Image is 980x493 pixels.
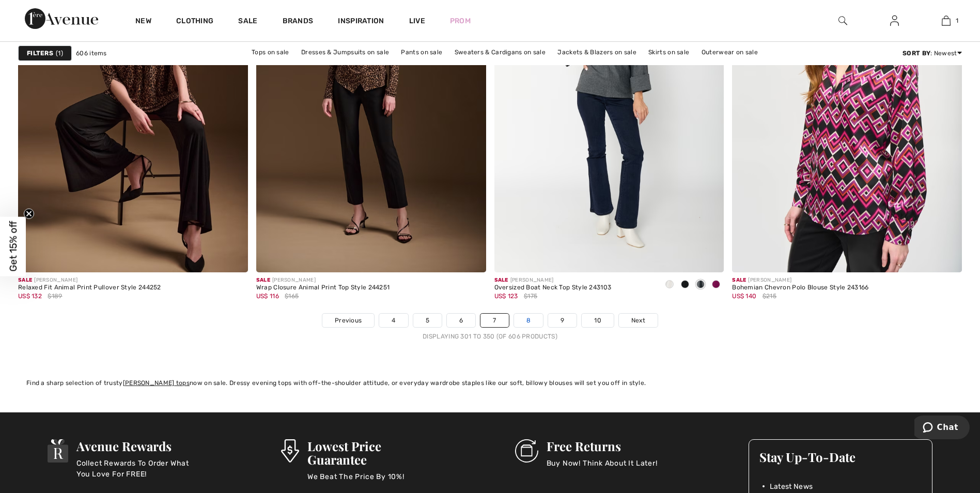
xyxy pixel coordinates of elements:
[548,314,577,327] a: 9
[515,439,538,463] img: Free Returns
[238,17,257,27] a: Sale
[27,49,53,58] strong: Filters
[890,14,899,27] img: My Info
[76,49,107,58] span: 606 items
[732,277,746,283] span: Sale
[770,481,813,492] span: Latest News
[135,17,151,27] a: New
[281,439,299,463] img: Lowest Price Guarantee
[18,332,962,341] div: Displaying 301 to 350 (of 606 products)
[409,16,425,26] a: Live
[494,284,612,291] div: Oversized Boat Neck Top Style 243103
[25,8,98,29] img: 1ère Avenue
[338,17,384,27] span: Inspiration
[256,276,390,284] div: [PERSON_NAME]
[123,379,190,387] a: [PERSON_NAME] tops
[547,439,658,453] h3: Free Returns
[942,14,951,27] img: My Bag
[18,276,161,284] div: [PERSON_NAME]
[662,276,677,294] div: Vanilla/Vanilla
[296,45,394,59] a: Dresses & Jumpsuits on sale
[732,284,868,291] div: Bohemian Chevron Polo Blouse Style 243166
[494,292,518,300] span: US$ 123
[307,471,437,492] p: We Beat The Price By 10%!
[449,45,551,59] a: Sweaters & Cardigans on sale
[24,209,34,219] button: Close teaser
[307,439,437,466] h3: Lowest Price Guarantee
[256,277,270,283] span: Sale
[903,49,962,58] div: : Newest
[494,276,612,284] div: [PERSON_NAME]
[56,49,63,58] span: 1
[447,314,475,327] a: 6
[619,314,658,327] a: Next
[524,291,537,301] span: $175
[18,313,962,341] nav: Page navigation
[552,45,642,59] a: Jackets & Blazers on sale
[956,16,958,25] span: 1
[285,291,299,301] span: $165
[677,276,693,294] div: Black/Black
[914,415,970,441] iframe: Opens a widget where you can chat to one of our agents
[582,314,614,327] a: 10
[246,45,294,59] a: Tops on sale
[256,292,279,300] span: US$ 116
[708,276,724,294] div: Empress/black
[514,314,543,327] a: 8
[450,16,471,26] a: Prom
[903,50,930,57] strong: Sort By
[18,292,42,300] span: US$ 132
[763,291,776,301] span: $215
[26,378,954,388] div: Find a sharp selection of trusty now on sale. Dressy evening tops with off-the-shoulder attitude,...
[7,221,19,272] span: Get 15% off
[48,291,62,301] span: $189
[335,316,362,325] span: Previous
[882,14,907,27] a: Sign In
[176,17,213,27] a: Clothing
[256,284,390,291] div: Wrap Closure Animal Print Top Style 244251
[413,314,442,327] a: 5
[696,45,763,59] a: Outerwear on sale
[838,14,847,27] img: search the website
[693,276,708,294] div: Grey melange/black
[76,439,203,453] h3: Avenue Rewards
[494,277,508,283] span: Sale
[396,45,447,59] a: Pants on sale
[76,458,203,479] p: Collect Rewards To Order What You Love For FREE!
[18,277,32,283] span: Sale
[18,284,161,291] div: Relaxed Fit Animal Print Pullover Style 244252
[759,450,922,464] h3: Stay Up-To-Date
[732,276,868,284] div: [PERSON_NAME]
[631,316,645,325] span: Next
[921,14,971,27] a: 1
[643,45,694,59] a: Skirts on sale
[48,439,68,463] img: Avenue Rewards
[379,314,408,327] a: 4
[547,458,658,479] p: Buy Now! Think About It Later!
[480,314,508,327] a: 7
[322,314,374,327] a: Previous
[283,17,314,27] a: Brands
[732,292,756,300] span: US$ 140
